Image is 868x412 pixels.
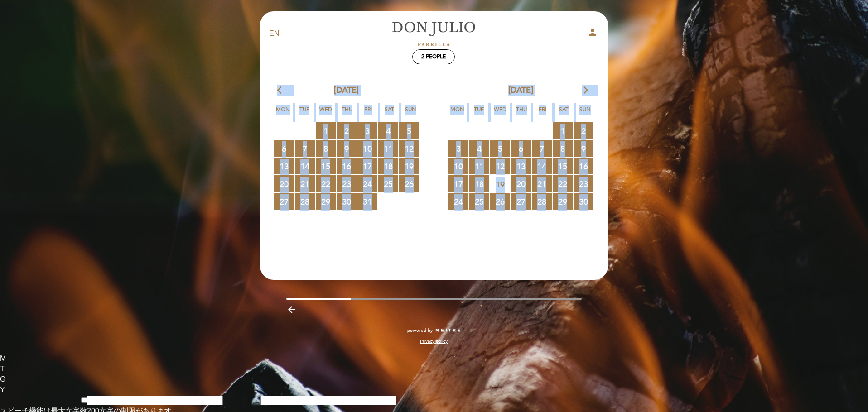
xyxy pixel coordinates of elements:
span: Sat [381,105,399,122]
span: Tue [470,105,488,122]
span: 8 [553,140,573,157]
span: 20 [511,175,531,192]
input: 言語をロック [81,397,87,403]
span: 30 [337,193,357,210]
span: 21 [295,175,315,192]
span: 18 [378,158,398,174]
span: 17 [448,175,468,192]
span: 1 [316,122,336,139]
span: 7 [532,140,552,157]
span: 10 [448,158,468,174]
span: 7 [295,140,315,157]
span: 6 [511,140,531,157]
span: 19 [399,158,419,174]
i: arrow_back_ios [277,85,285,96]
span: 5 [490,140,510,157]
span: 13 [511,158,531,174]
span: Thu [512,105,530,122]
span: 1 [553,122,573,139]
span: 24 [357,175,377,192]
span: 5 [399,122,419,139]
span: 15 [553,158,573,174]
span: 14 [532,158,552,174]
span: 11 [469,158,489,174]
button: person [587,27,598,41]
span: 3 [357,122,377,139]
span: [DATE] [334,85,359,96]
span: 27 [274,193,294,210]
span: Wed [317,105,335,122]
span: 3 [448,140,468,157]
span: 26 [490,193,510,210]
span: 31 [357,193,377,210]
span: Wed [491,105,509,122]
span: Sun [402,105,420,122]
span: 30 [574,193,593,210]
span: 22 [316,175,336,192]
i: arrow_backward [286,304,297,315]
span: 6 [274,140,294,157]
span: 2 [574,122,593,139]
span: 20 [274,175,294,192]
span: 16 [337,158,357,174]
span: 19 [490,176,510,192]
a: Privacy policy [420,338,448,345]
span: 23 [574,175,593,192]
span: Fri [534,105,552,122]
span: Mon [448,105,467,122]
span: 15 [316,158,336,174]
span: 29 [553,193,573,210]
span: 14 [295,158,315,174]
span: Sat [555,105,573,122]
span: 12 [490,158,510,174]
span: 23 [337,175,357,192]
span: 8 [316,140,336,157]
span: 9 [574,140,593,157]
img: MEITRE [435,328,461,333]
i: person [587,27,598,38]
span: 4 [469,140,489,157]
span: 21 [532,175,552,192]
span: Fri [359,105,377,122]
span: 27 [511,193,531,210]
span: 4 [378,122,398,139]
span: 17 [357,158,377,174]
span: 22 [553,175,573,192]
span: 2 people [421,53,446,60]
span: powered by [407,327,433,334]
a: powered by [407,327,461,334]
span: 13 [274,158,294,174]
span: 24 [448,193,468,210]
a: [PERSON_NAME] [377,21,490,46]
span: 11 [378,140,398,157]
span: 26 [399,175,419,192]
span: [DATE] [508,85,533,96]
span: 29 [316,193,336,210]
span: 16 [574,158,593,174]
span: 9 [337,140,357,157]
span: 10 [357,140,377,157]
span: 25 [378,175,398,192]
span: 25 [469,193,489,210]
span: Sun [576,105,594,122]
span: 28 [532,193,552,210]
span: Tue [295,105,313,122]
span: 18 [469,175,489,192]
span: Mon [274,105,292,122]
span: 12 [399,140,419,157]
i: arrow_forward_ios [582,85,590,96]
span: 28 [295,193,315,210]
span: 2 [337,122,357,139]
span: Thu [338,105,356,122]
